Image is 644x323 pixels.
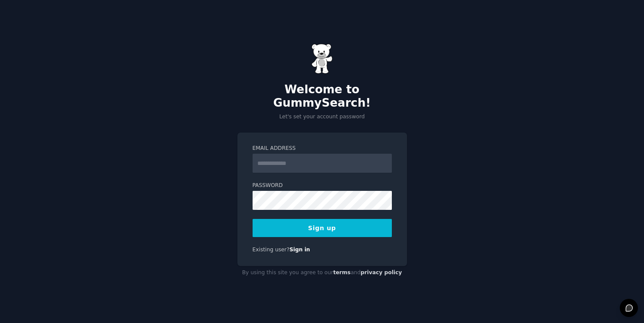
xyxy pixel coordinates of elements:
[311,44,333,74] img: Gummy Bear
[333,269,350,275] a: terms
[237,83,407,110] h2: Welcome to GummySearch!
[253,219,392,237] button: Sign up
[253,145,392,152] label: Email Address
[237,113,407,121] p: Let's set your account password
[361,269,402,275] a: privacy policy
[253,247,290,253] span: Existing user?
[289,247,310,253] a: Sign in
[237,266,407,280] div: By using this site you agree to our and
[253,182,392,190] label: Password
